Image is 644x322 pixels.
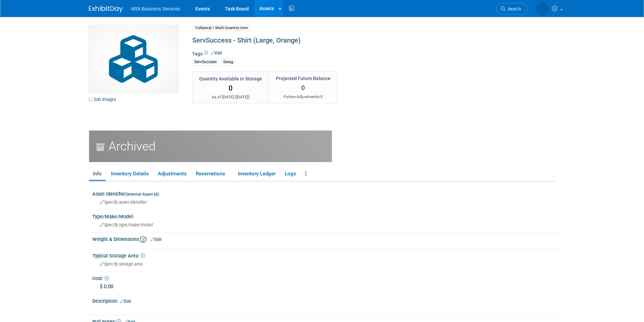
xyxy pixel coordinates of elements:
div: ServSuccess - Shirt (Large, Orange) [190,34,500,47]
div: Weight & Dimensions [92,234,560,243]
span: Collateral / Multi-Quantity Item [192,24,252,31]
span: Typical Storage Area: [92,253,145,258]
span: Specify asset identifier [100,200,147,205]
span: Specify storage area [100,262,143,267]
a: Inventory Details [107,168,152,180]
small: (Internal Asset Id) [126,192,159,197]
a: Edit Images [89,95,119,104]
span: 0 [301,84,305,92]
img: ExhibitDay [89,6,123,13]
div: Cost: [92,273,560,282]
a: Edit [150,237,162,242]
div: Archived [89,130,332,162]
div: Future Adjustments: [276,94,331,100]
a: Reservations [192,168,233,180]
div: Asset Identifier : [92,189,560,197]
a: Info [89,168,105,180]
div: Type/Make/Model: [92,212,560,220]
div: Swag [221,58,235,66]
div: $ 0.00 [97,281,555,292]
span: 0 [320,94,323,99]
a: Edit [120,299,131,304]
div: As of [DATE] ( ) [199,94,262,100]
span: Specify type/make/model [100,222,153,227]
div: Description: [92,296,560,305]
div: Tags [192,50,500,70]
div: ServSuccess [192,58,219,66]
img: Asset Weight and Dimensions [140,236,147,243]
a: Edit [211,51,222,55]
span: NRA Business Services [131,6,181,11]
img: Collateral-Icon-2.png [89,25,178,93]
span: [DATE] [236,95,248,99]
img: Scott Anderson [536,2,549,15]
a: Inventory Ledger [234,168,279,180]
span: Search [505,6,521,11]
div: Projected Future Balance [276,75,331,82]
a: Search [496,3,527,15]
span: 0 [229,84,233,92]
a: Adjustments [154,168,190,180]
a: Logs [281,168,300,180]
div: Quantity Available in Storage [199,75,262,82]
